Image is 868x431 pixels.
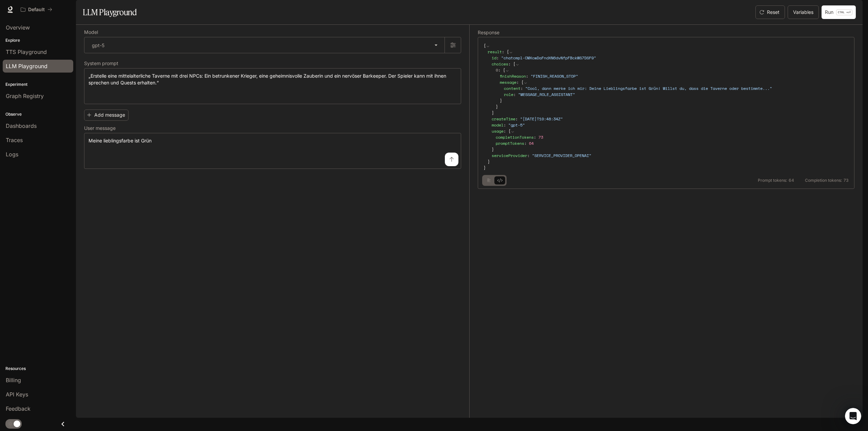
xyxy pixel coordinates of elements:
[106,3,119,16] button: Home
[504,85,520,91] span: content
[789,178,794,182] span: 64
[513,61,515,67] span: [
[488,49,502,55] span: result
[503,67,505,73] span: {
[492,153,849,159] div: :
[507,49,509,55] span: {
[496,67,849,110] div: :
[32,217,38,222] button: Gif picker
[28,7,45,13] p: Default
[19,4,30,15] img: Profile image for Rubber Duck
[492,116,515,122] span: createTime
[84,30,98,35] p: Model
[805,178,842,182] span: Completion tokens:
[11,31,106,71] div: Hi! I'm Inworld's Rubber Duck AI Agent. I can answer questions related to Inworld's products, lik...
[492,122,849,128] div: :
[496,104,498,110] span: }
[84,126,116,131] p: User message
[500,73,849,79] div: :
[845,408,861,424] iframe: Intercom live chat
[11,76,81,80] div: Rubber Duck • AI Agent • Just now
[838,10,848,14] p: CTRL +
[788,5,819,19] button: Variables
[4,3,17,16] button: go back
[492,55,849,61] div: :
[488,159,490,164] span: }
[11,217,16,222] button: Upload attachment
[501,55,596,61] span: " chatcmpl-CMXcwDaFndXN6dvNfpFBckWS7DSF9 "
[33,8,84,15] p: The team can also help
[21,217,27,222] button: Emoji picker
[504,92,513,97] span: role
[496,140,849,146] div: :
[492,61,508,67] span: choices
[484,165,486,171] span: }
[496,134,849,140] div: :
[5,26,111,75] div: Hi! I'm Inworld's Rubber Duck AI Agent. I can answer questions related to Inworld's products, lik...
[532,153,591,158] span: " SERVICE_PROVIDER_OPENAI "
[119,3,131,15] div: Close
[822,5,856,19] button: RunCTRL +⏎
[492,128,849,153] div: :
[492,110,494,116] span: ]
[844,178,849,182] span: 73
[492,55,496,61] span: id
[484,175,505,186] div: basic tabs example
[43,217,48,222] button: Start recording
[500,98,502,103] span: }
[500,79,516,85] span: message
[518,92,575,97] span: " MESSAGE_ROLE_ASSISTANT "
[755,5,785,19] button: Reset
[500,73,526,79] span: finishReason
[758,178,787,182] span: Prompt tokens:
[5,26,130,90] div: Rubber Duck says…
[529,140,534,146] span: 64
[525,85,772,91] span: " Cool, dann merke ich mir: Deine Lieblingsfarbe ist Grün! Willst du, dass die Taverne oder besti...
[33,3,67,8] h1: Rubber Duck
[508,128,511,134] span: {
[84,110,129,121] button: Add message
[496,67,498,73] span: 0
[508,122,525,128] span: " gpt-5 "
[492,146,494,152] span: }
[92,42,104,49] p: gpt-5
[492,116,849,122] div: :
[504,92,849,98] div: :
[500,79,849,104] div: :
[496,140,524,146] span: promptTokens
[492,122,504,128] span: model
[492,128,504,134] span: usage
[478,30,854,35] h5: Response
[484,43,486,48] span: {
[520,116,563,122] span: " [DATE]T10:48:34Z "
[116,214,127,225] button: Send a message…
[504,85,849,92] div: :
[18,3,55,16] button: All workspaces
[492,61,849,116] div: :
[836,9,852,15] p: ⏎
[488,49,849,165] div: :
[492,153,527,158] span: serviceProvider
[6,202,130,214] textarea: Ask a question…
[83,5,137,19] h1: LLM Playground
[84,61,118,66] p: System prompt
[496,134,534,140] span: completionTokens
[521,79,524,85] span: {
[538,134,543,140] span: 73
[531,73,578,79] span: " FINISH_REASON_STOP "
[84,37,445,53] div: gpt-5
